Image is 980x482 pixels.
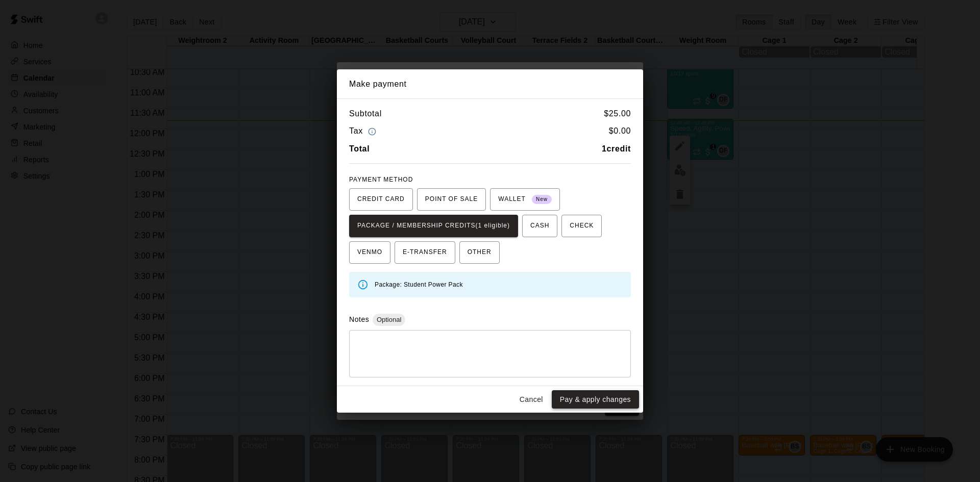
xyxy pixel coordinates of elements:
span: WALLET [498,191,552,208]
span: CREDIT CARD [357,191,405,208]
span: VENMO [357,244,382,261]
button: VENMO [349,241,390,264]
button: OTHER [459,241,500,264]
h6: Tax [349,124,379,138]
button: Cancel [515,390,548,409]
span: OTHER [468,244,492,261]
button: CASH [522,215,557,237]
b: Total [349,144,370,153]
button: PACKAGE / MEMBERSHIP CREDITS(1 eligible) [349,215,518,237]
button: CHECK [561,215,602,237]
h2: Make payment [337,69,643,99]
span: New [532,193,552,207]
b: 1 credit [602,144,631,153]
h6: $ 25.00 [604,107,631,120]
button: CREDIT CARD [349,188,413,211]
h6: $ 0.00 [609,124,631,138]
span: PACKAGE / MEMBERSHIP CREDITS (1 eligible) [357,218,510,234]
span: POINT OF SALE [425,191,478,208]
span: CASH [530,218,549,234]
span: Optional [373,316,405,323]
button: WALLET New [490,188,560,211]
span: CHECK [570,218,594,234]
button: POINT OF SALE [417,188,486,211]
span: Package: Student Power Pack [375,281,463,288]
span: E-TRANSFER [403,244,447,261]
button: Pay & apply changes [552,390,639,409]
label: Notes [349,315,369,323]
span: PAYMENT METHOD [349,176,413,183]
button: E-TRANSFER [395,241,455,264]
h6: Subtotal [349,107,382,120]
